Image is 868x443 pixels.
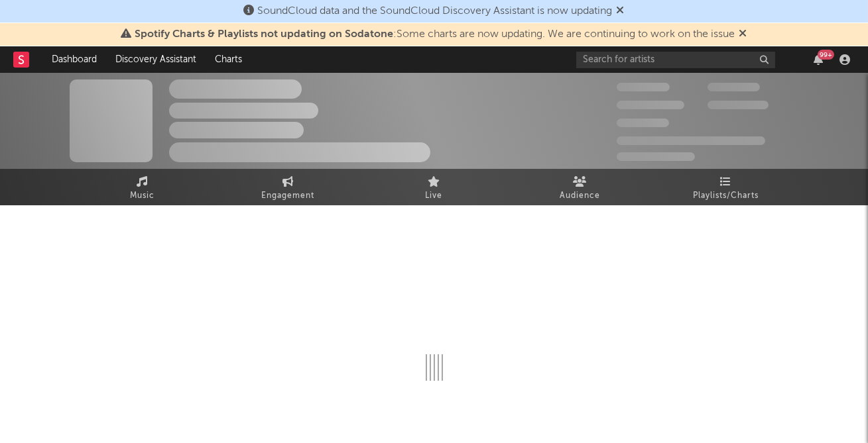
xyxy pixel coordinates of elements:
span: 50,000,000 Monthly Listeners [617,136,765,145]
input: Search for artists [576,52,775,68]
span: 50,000,000 [617,101,684,109]
span: Music [130,188,155,204]
span: 100,000 [617,119,669,127]
span: Live [426,188,443,204]
span: Dismiss [617,6,625,17]
span: Playlists/Charts [693,188,759,204]
a: Music [70,169,216,205]
span: SoundCloud data and the SoundCloud Discovery Assistant is now updating [258,6,613,17]
span: Dismiss [739,29,747,40]
a: Audience [507,169,653,205]
span: Spotify Charts & Playlists not updating on Sodatone [135,29,394,40]
a: Discovery Assistant [106,46,206,73]
a: Charts [206,46,251,73]
span: 1,000,000 [708,101,769,109]
span: 300,000 [617,83,670,91]
button: 99+ [814,54,823,65]
span: Audience [560,188,600,204]
a: Dashboard [42,46,106,73]
div: 99 + [818,50,834,60]
span: Jump Score: 85.0 [617,152,695,161]
span: : Some charts are now updating. We are continuing to work on the issue [135,29,735,40]
span: 100,000 [708,83,760,91]
span: Engagement [262,188,315,204]
a: Engagement [216,169,361,205]
a: Live [361,169,507,205]
a: Playlists/Charts [653,169,799,205]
